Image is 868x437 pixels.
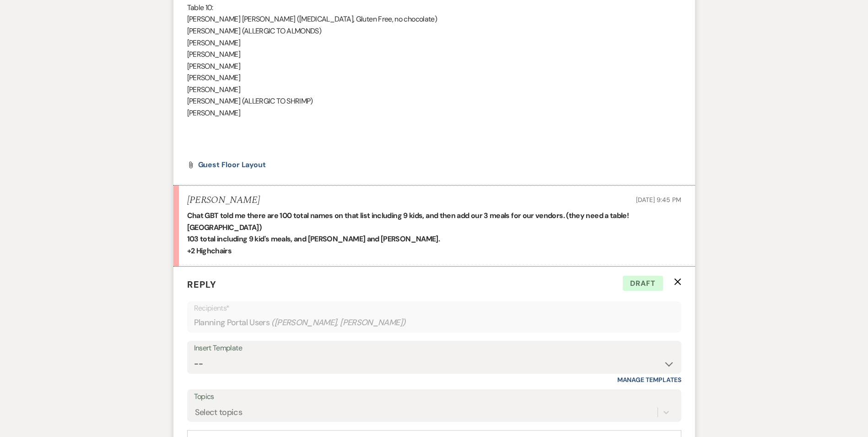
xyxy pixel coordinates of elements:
[187,234,440,244] strong: 103 total including 9 kid's meals, and [PERSON_NAME] and [PERSON_NAME].
[198,160,266,169] span: Guest Floor Layout
[187,60,681,72] p: [PERSON_NAME]
[623,276,663,291] span: Draft
[187,279,216,290] span: Reply
[187,72,681,84] p: [PERSON_NAME]
[187,195,260,206] h5: [PERSON_NAME]
[195,406,243,418] div: Select topics
[194,342,674,355] div: Insert Template
[194,390,674,404] label: Topics
[187,25,681,37] p: [PERSON_NAME] (ALLERGIC TO ALMONDS)
[194,302,674,314] p: Recipients*
[187,95,681,107] p: [PERSON_NAME] (ALLERGIC TO SHRIMP)
[187,246,232,256] strong: +2 Highchairs
[617,376,681,384] a: Manage Templates
[353,14,437,24] span: , Gluten Free, no chocolate)
[194,314,674,332] div: Planning Portal Users
[187,211,629,232] strong: Chat GBT told me there are 100 total names on that list including 9 kids, and then add our 3 meal...
[198,161,266,169] a: Guest Floor Layout
[187,2,681,14] p: Table 10:
[187,49,681,60] p: [PERSON_NAME]
[187,13,681,25] p: [PERSON_NAME] [PERSON_NAME] ([MEDICAL_DATA]
[187,84,681,96] p: [PERSON_NAME]
[187,107,681,119] p: [PERSON_NAME]
[636,196,681,204] span: [DATE] 9:45 PM
[271,317,406,329] span: ( [PERSON_NAME], [PERSON_NAME] )
[187,37,681,49] p: [PERSON_NAME]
